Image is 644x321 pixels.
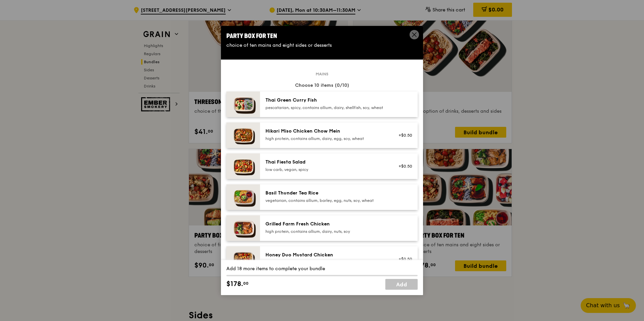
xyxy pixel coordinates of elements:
div: Thai Green Curry Fish [265,97,386,104]
img: daily_normal_Thai_Fiesta_Salad__Horizontal_.jpg [226,153,260,179]
div: low carb, vegan, spicy [265,167,386,172]
img: daily_normal_HORZ-Grilled-Farm-Fresh-Chicken.jpg [226,215,260,241]
div: +$0.50 [394,133,412,138]
div: high protein, contains allium, dairy, nuts, soy [265,229,386,234]
img: daily_normal_HORZ-Thai-Green-Curry-Fish.jpg [226,92,260,117]
a: Add [385,279,418,290]
div: Choose 10 items (0/10) [226,82,418,89]
div: pescatarian, spicy, contains allium, dairy, shellfish, soy, wheat [265,105,386,110]
div: Grilled Farm Fresh Chicken [265,221,386,227]
div: high protein, contains allium, soy, wheat [265,260,386,265]
div: +$0.50 [394,164,412,169]
div: Honey Duo Mustard Chicken [265,252,386,258]
span: $178. [226,279,243,289]
div: Party Box for Ten [226,31,418,41]
div: +$0.50 [394,256,412,262]
span: Mains [313,71,331,77]
div: choice of ten mains and eight sides or desserts [226,42,418,49]
img: daily_normal_Honey_Duo_Mustard_Chicken__Horizontal_.jpg [226,246,260,272]
div: Thai Fiesta Salad [265,159,386,166]
div: Hikari Miso Chicken Chow Mein [265,128,386,135]
div: vegetarian, contains allium, barley, egg, nuts, soy, wheat [265,198,386,203]
img: daily_normal_Hikari_Miso_Chicken_Chow_Mein__Horizontal_.jpg [226,122,260,148]
div: high protein, contains allium, dairy, egg, soy, wheat [265,136,386,141]
div: Basil Thunder Tea Rice [265,190,386,197]
div: Add 18 more items to complete your bundle [226,265,418,272]
span: 00 [243,281,249,286]
img: daily_normal_HORZ-Basil-Thunder-Tea-Rice.jpg [226,184,260,210]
